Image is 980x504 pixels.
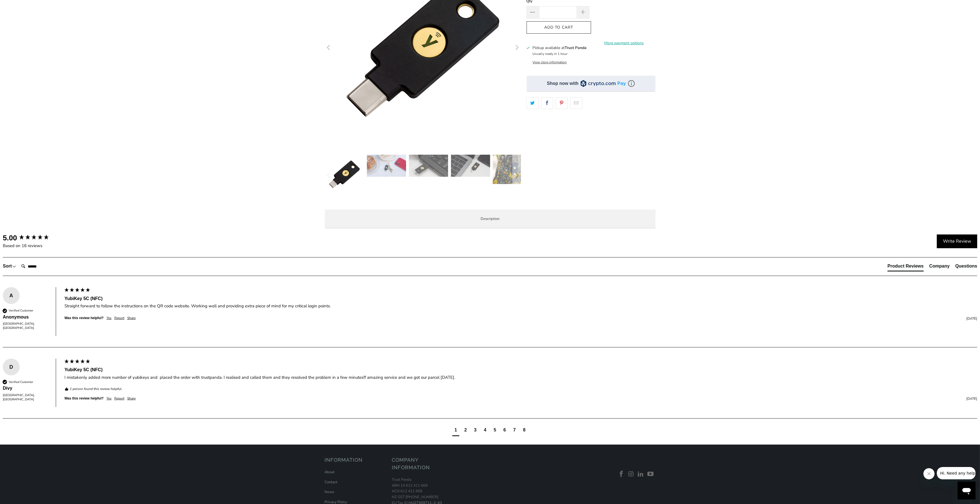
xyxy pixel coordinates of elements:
[64,396,104,401] div: Was this review helpful?
[19,261,64,272] input: Search
[3,385,50,391] div: Divy
[3,4,40,8] span: Hi. Need any help?
[888,263,977,274] div: Reviews Tabs
[637,471,645,478] a: Trust Panda Australia on LinkedIn
[106,396,112,401] div: Yes
[482,426,489,436] div: page4
[451,155,490,177] img: YubiKey 5C (NFC) - Trust Panda
[472,426,479,436] div: page3
[521,426,528,436] div: page8
[492,426,499,436] div: page5
[138,396,977,401] div: [DATE]
[3,233,17,243] div: 5.00
[64,287,91,294] div: 5 star rating
[541,97,553,109] a: Share this on Facebook
[106,316,112,320] div: Yes
[923,468,935,479] iframe: Close message
[127,316,136,320] div: Share
[64,367,977,373] div: YubiKey 5C (NFC)
[955,263,977,269] div: Questions
[3,314,50,320] div: Anonymous
[617,471,626,478] a: Trust Panda Australia on Facebook
[929,263,950,269] div: Company
[532,25,585,30] span: Add to Cart
[937,234,977,248] div: Write Review
[325,489,334,494] a: News
[532,45,587,51] h3: Pickup available at
[532,60,567,64] button: View store information
[114,316,124,320] div: Report
[503,427,506,433] div: page6
[474,427,477,433] div: page3
[565,45,587,50] b: Trust Panda
[3,291,20,300] div: A
[627,471,635,478] a: Trust Panda Australia on Instagram
[527,21,591,34] button: Add to Cart
[493,155,532,184] img: YubiKey 5C (NFC) - Trust Panda
[511,426,518,436] div: page7
[3,263,16,269] div: Sort
[325,470,335,475] a: About
[494,427,496,433] div: page5
[18,234,49,241] div: 5.00 star rating
[325,155,333,197] button: Previous
[127,396,136,401] div: Share
[64,296,977,302] div: YubiKey 5C (NFC)
[64,316,104,320] div: Was this review helpful?
[556,97,568,109] a: Share this on Pinterest
[937,467,976,479] iframe: Message from company
[3,363,20,371] div: D
[462,426,469,436] div: page2
[325,210,655,228] label: Description
[547,80,579,87] div: Shop now with
[3,233,62,243] div: Overall product rating out of 5: 5.00
[70,387,122,391] em: 1 person found this review helpful.
[513,427,516,433] div: page7
[409,155,448,177] img: YubiKey 5C (NFC) - Trust Panda
[512,155,521,197] button: Next
[64,375,977,380] div: I mistakenly added more number of yubikeys and placed the order with trustpanda. I realised and c...
[452,426,459,436] div: current page1
[501,426,508,436] div: page6
[9,308,33,313] div: Verified Customer
[367,155,406,177] img: YubiKey 5C (NFC) - Trust Panda
[958,482,976,500] iframe: Button to launch messaging window
[455,427,457,433] div: page1
[464,427,467,433] div: page2
[3,322,50,330] div: [GEOGRAPHIC_DATA], [GEOGRAPHIC_DATA]
[593,40,655,46] a: More payment options
[138,316,977,321] div: [DATE]
[523,427,525,433] div: page8
[64,359,91,365] div: 5 star rating
[647,471,655,478] a: Trust Panda Australia on YouTube
[3,393,50,402] div: [GEOGRAPHIC_DATA], [GEOGRAPHIC_DATA]
[64,303,977,309] div: Straight forward to follow the instructions on the QR code website. Working well and providing ex...
[3,243,62,249] div: Based on 16 reviews
[114,396,124,401] div: Report
[9,380,33,384] div: Verified Customer
[570,97,582,109] a: Email this to a friend
[888,263,924,269] div: Product Reviews
[527,119,655,138] iframe: Reviews Widget
[532,52,567,56] small: Usually ready in 1 hour
[484,427,486,433] div: page4
[325,155,364,194] img: YubiKey 5C (NFC) - Trust Panda
[325,480,338,485] a: Contact
[527,97,539,109] a: Share this on Twitter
